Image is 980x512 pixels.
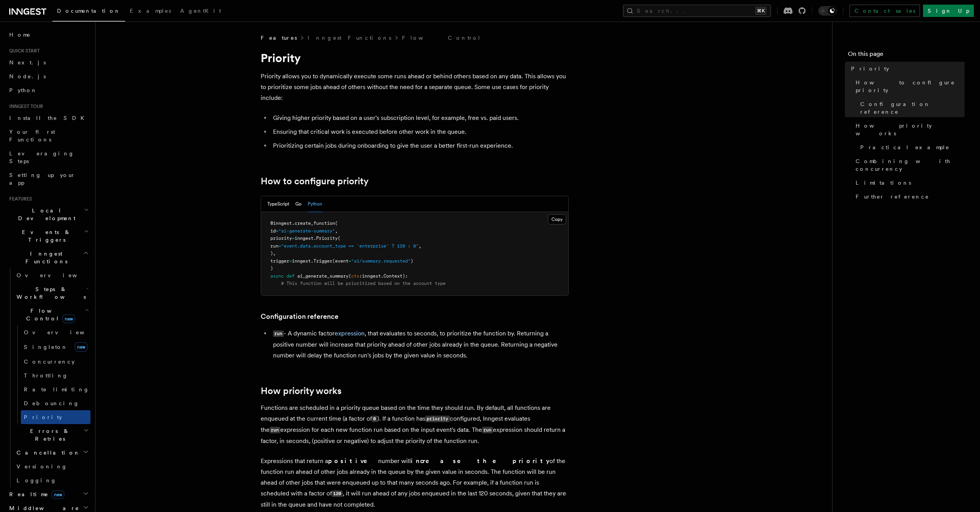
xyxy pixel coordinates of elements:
span: Documentation [57,8,121,14]
span: Your first Functions [9,129,55,143]
a: Practical example [857,140,965,154]
button: Steps & Workflows [13,282,90,304]
p: Functions are scheduled in a priority queue based on the time they should run. By default, all fu... [261,403,569,446]
kbd: ⌘K [756,7,766,15]
span: Versioning [17,463,67,470]
button: Realtimenew [6,487,90,501]
button: Toggle dark mode [818,6,837,15]
code: priority [426,416,450,422]
code: 120 [332,490,343,497]
span: Setting up your app [9,172,75,186]
span: Combining with concurrency [856,157,965,173]
span: ( [348,273,351,279]
span: Concurrency [24,359,75,365]
li: - A dynamic factor , that evaluates to seconds, to prioritize the function by. Returning a positi... [271,328,569,361]
span: = [348,258,351,264]
span: = [278,243,281,249]
button: Flow Controlnew [13,304,90,325]
span: inngest [362,273,381,279]
h1: Priority [261,51,569,65]
span: new [52,490,64,499]
a: Node.js [6,69,90,83]
a: Home [6,28,90,42]
span: trigger [270,258,289,264]
span: "ai/summary.requested" [351,258,410,264]
a: Configuration reference [857,97,965,119]
span: How priority works [856,122,965,137]
span: = [289,258,292,264]
span: Throttling [24,372,68,379]
a: Combining with concurrency [853,154,965,176]
span: Practical example [860,143,950,151]
span: new [75,342,87,352]
a: Debouncing [21,396,90,410]
a: Throttling [21,369,90,382]
span: Debouncing [24,400,79,406]
span: . [292,221,295,226]
a: Overview [13,268,90,282]
code: run [482,427,493,433]
code: run [273,330,284,337]
button: TypeScript [267,196,289,212]
a: Further reference [853,190,965,204]
a: Leveraging Steps [6,147,90,168]
button: Python [308,196,322,212]
a: Singletonnew [21,339,90,355]
button: Search...⌘K [623,5,771,17]
span: = [276,228,278,234]
span: Context): [384,273,408,279]
span: ( [338,236,340,241]
span: inngest. [292,258,313,264]
span: new [62,315,75,323]
span: Configuration reference [860,100,965,116]
a: Install the SDK [6,111,90,125]
a: Priority [848,62,965,76]
span: Priority [24,414,62,420]
span: Priority [851,65,889,72]
a: How to configure priority [261,176,369,187]
span: inngest. [295,236,316,241]
span: Local Development [6,207,84,222]
span: Inngest Functions [6,250,83,265]
span: @inngest [270,221,292,226]
a: Your first Functions [6,125,90,147]
button: Errors & Retries [13,424,90,446]
p: Priority allows you to dynamically execute some runs ahead or behind others based on any data. Th... [261,71,569,103]
span: Logging [17,477,57,483]
button: Local Development [6,204,90,225]
strong: increase the priority [411,457,549,465]
span: Further reference [856,193,929,200]
h4: On this page [848,49,965,62]
a: expression [335,330,365,337]
span: priority [270,236,292,241]
a: Overview [21,325,90,339]
span: Leveraging Steps [9,150,74,164]
a: Python [6,83,90,97]
button: Copy [548,214,566,224]
a: How to configure priority [853,76,965,97]
button: Events & Triggers [6,225,90,247]
a: Inngest Functions [308,34,391,42]
span: Node.js [9,73,46,79]
span: Cancellation [13,449,80,456]
span: ) [270,266,273,271]
span: Errors & Retries [13,427,84,443]
a: How priority works [853,119,965,140]
button: Go [295,196,302,212]
a: Priority [21,410,90,424]
span: , [419,243,421,249]
button: Cancellation [13,446,90,460]
span: Python [9,87,37,93]
a: Flow Control [402,34,481,42]
span: run [270,243,278,249]
a: Concurrency [21,355,90,369]
span: create_function [295,221,335,226]
span: . [381,273,384,279]
span: ) [410,258,413,264]
div: Flow Controlnew [13,325,90,424]
a: How priority works [261,386,342,396]
span: Limitations [856,179,911,187]
span: Events & Triggers [6,228,84,244]
span: Trigger [313,258,332,264]
span: Realtime [6,490,64,498]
